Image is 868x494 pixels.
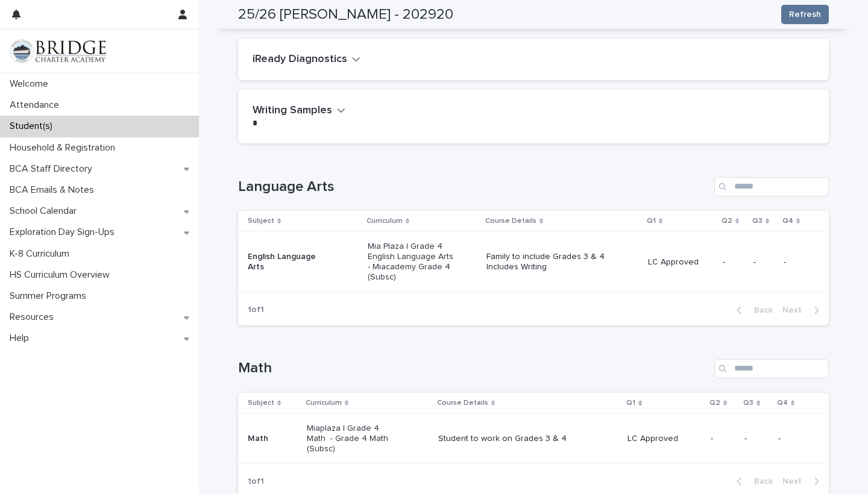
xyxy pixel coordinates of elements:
button: Back [727,476,778,487]
p: LC Approved [627,434,700,444]
p: Summer Programs [5,290,96,302]
input: Search [714,177,829,196]
input: Search [714,359,829,378]
p: - [778,434,810,444]
h2: Writing Samples [253,104,332,117]
tr: English Language ArtsMia Plaza | Grade 4 English Language Arts - Miacademy Grade 4 (Subsc)Family ... [238,232,829,292]
span: Next [782,306,809,314]
button: iReady Diagnostics [253,53,360,66]
p: English Language Arts [248,252,334,272]
p: - [711,434,735,444]
p: Q2 [722,214,732,228]
tr: MathMiaplaza | Grade 4 Math - Grade 4 Math (Subsc)Student to work on Grades 3 & 4LC Approved--- [238,413,829,463]
p: Resources [5,311,63,323]
span: Back [747,306,773,314]
p: Course Details [437,396,488,410]
p: Q1 [647,214,656,228]
p: Q2 [709,396,720,410]
p: Attendance [5,99,69,111]
p: Q4 [777,396,788,410]
p: Welcome [5,78,58,90]
p: School Calendar [5,205,86,217]
p: Family to include Grades 3 & 4 Includes Writing [486,252,638,272]
p: Student(s) [5,120,62,132]
p: Math [248,434,297,444]
button: Back [727,305,778,316]
p: - [744,434,768,444]
h1: Math [238,360,709,377]
p: Exploration Day Sign-Ups [5,227,124,238]
p: Mia Plaza | Grade 4 English Language Arts - Miacademy Grade 4 (Subsc) [368,242,454,282]
p: K-8 Curriculum [5,248,79,260]
p: Course Details [485,214,536,228]
span: Refresh [789,8,821,20]
p: Q4 [782,214,793,228]
p: Household & Registration [5,142,125,154]
p: Student to work on Grades 3 & 4 [438,434,611,444]
p: Curriculum [306,396,342,410]
span: Back [747,477,773,486]
p: Subject [248,396,274,410]
p: HS Curriculum Overview [5,269,119,281]
p: BCA Emails & Notes [5,184,104,196]
p: 1 of 1 [238,295,274,325]
img: V1C1m3IdTEidaUdm9Hs0 [10,39,106,63]
h2: iReady Diagnostics [253,53,347,66]
h2: 25/26 [PERSON_NAME] - 202920 [238,6,453,23]
button: Next [778,305,829,316]
span: Next [782,477,809,486]
button: Next [778,476,829,487]
p: Q3 [752,214,763,228]
p: LC Approved [648,257,713,267]
h1: Language Arts [238,178,709,196]
p: - [784,257,810,267]
p: - [723,257,744,267]
p: Miaplaza | Grade 4 Math - Grade 4 Math (Subsc) [307,424,393,454]
p: Subject [248,214,274,228]
p: Q3 [743,396,753,410]
p: Curriculum [366,214,403,228]
button: Writing Samples [253,104,345,117]
button: Refresh [781,5,829,24]
p: Q1 [626,396,635,410]
p: - [753,257,774,267]
p: BCA Staff Directory [5,163,102,175]
p: Help [5,333,39,344]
